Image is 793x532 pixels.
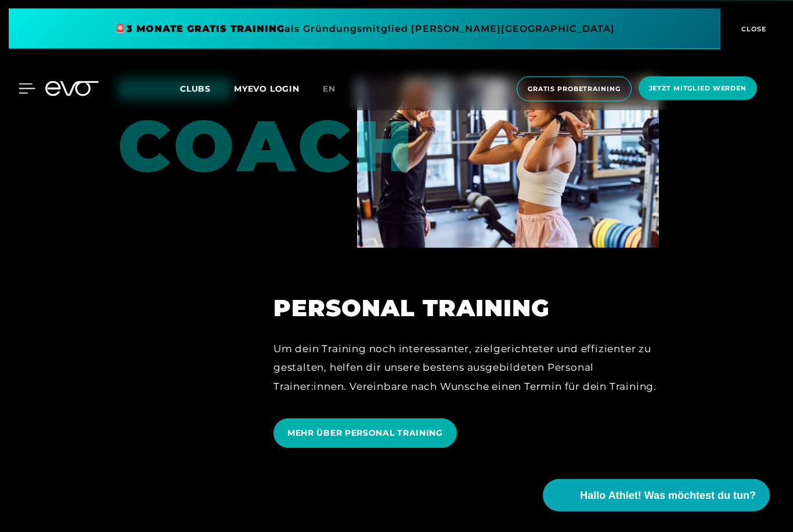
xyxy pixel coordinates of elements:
button: CLOSE [720,9,784,49]
span: Clubs [180,84,211,94]
button: Hallo Athlet! Was möchtest du tun? [543,479,770,512]
img: PERSONAL TRAINING [357,79,659,249]
a: MEHR ÜBER PERSONAL TRAINING [273,410,462,457]
span: en [323,84,336,94]
a: Clubs [180,83,234,94]
span: CLOSE [738,24,767,34]
span: MEHR ÜBER PERSONAL TRAINING [287,428,443,440]
span: Hallo Athlet! Was möchtest du tun? [580,488,756,504]
a: Jetzt Mitglied werden [635,77,760,102]
h2: PERSONAL TRAINING [273,295,659,323]
a: MYEVO LOGIN [234,84,300,94]
a: en [323,82,349,96]
span: Gratis Probetraining [528,84,621,94]
div: COACH [118,79,204,182]
div: Um dein Training noch interessanter, zielgerichteter und effizienter zu gestalten, helfen dir uns... [273,340,659,396]
a: Gratis Probetraining [513,77,635,102]
span: Jetzt Mitglied werden [649,84,747,93]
